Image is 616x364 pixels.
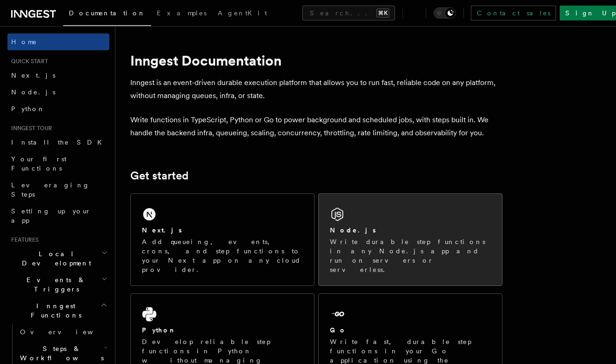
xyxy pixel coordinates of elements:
[11,105,45,113] span: Python
[11,207,91,224] span: Setting up your app
[302,6,395,20] button: Search...⌘K
[7,275,101,294] span: Events & Triggers
[471,6,556,20] a: Contact sales
[142,325,176,335] h2: Python
[376,8,389,18] kbd: ⌘K
[330,237,491,274] p: Write durable step functions in any Node.js app and run on servers or serverless.
[212,3,273,25] a: AgentKit
[7,33,109,50] a: Home
[157,9,207,17] span: Examples
[7,58,48,65] span: Quick start
[7,245,109,271] button: Local Development
[11,72,55,79] span: Next.js
[7,177,109,203] a: Leveraging Steps
[330,325,347,335] h2: Go
[7,301,100,320] span: Inngest Functions
[218,9,267,17] span: AgentKit
[69,9,146,17] span: Documentation
[11,139,107,146] span: Install the SDK
[11,155,67,172] span: Your first Functions
[434,7,456,19] button: Toggle dark mode
[7,271,109,298] button: Events & Triggers
[20,328,116,336] span: Overview
[7,100,109,117] a: Python
[318,193,502,286] a: Node.jsWrite durable step functions in any Node.js app and run on servers or serverless.
[330,225,376,235] h2: Node.js
[11,88,55,96] span: Node.js
[7,151,109,177] a: Your first Functions
[63,3,151,26] a: Documentation
[16,324,109,340] a: Overview
[7,236,39,244] span: Features
[11,37,37,46] span: Home
[130,52,502,69] h1: Inngest Documentation
[142,237,303,274] p: Add queueing, events, crons, and step functions to your Next app on any cloud provider.
[7,125,52,132] span: Inngest tour
[130,169,188,182] a: Get started
[130,76,502,102] p: Inngest is an event-driven durable execution platform that allows you to run fast, reliable code ...
[142,225,182,235] h2: Next.js
[130,113,502,139] p: Write functions in TypeScript, Python or Go to power background and scheduled jobs, with steps bu...
[151,3,212,25] a: Examples
[7,134,109,151] a: Install the SDK
[7,67,109,84] a: Next.js
[7,203,109,229] a: Setting up your app
[7,249,101,268] span: Local Development
[16,344,104,363] span: Steps & Workflows
[7,298,109,324] button: Inngest Functions
[130,193,315,286] a: Next.jsAdd queueing, events, crons, and step functions to your Next app on any cloud provider.
[11,181,90,198] span: Leveraging Steps
[7,84,109,100] a: Node.js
